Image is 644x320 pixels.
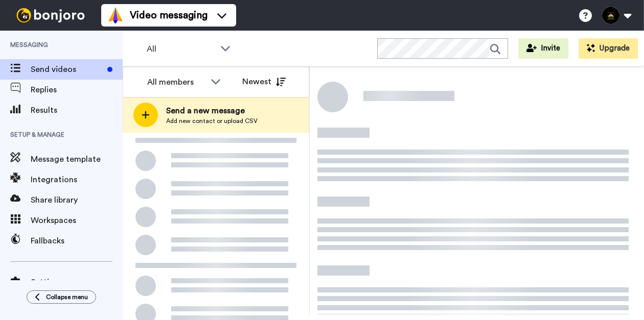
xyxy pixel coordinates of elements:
span: Results [31,104,123,116]
span: Integrations [31,174,123,186]
span: Settings [31,276,123,288]
div: All members [147,76,205,88]
span: Send videos [31,63,103,76]
span: Replies [31,84,123,96]
span: Collapse menu [46,293,88,301]
span: Workspaces [31,214,123,227]
button: Invite [518,38,568,59]
span: Share library [31,194,123,206]
img: bj-logo-header-white.svg [12,8,89,22]
span: Fallbacks [31,235,123,247]
span: Send a new message [166,105,258,117]
button: Newest [235,71,293,92]
button: Upgrade [579,38,638,59]
span: Add new contact or upload CSV [166,117,258,125]
span: Message template [31,153,123,165]
img: vm-color.svg [107,7,124,23]
span: All [147,43,215,55]
button: Collapse menu [27,290,96,304]
span: Video messaging [130,8,208,22]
